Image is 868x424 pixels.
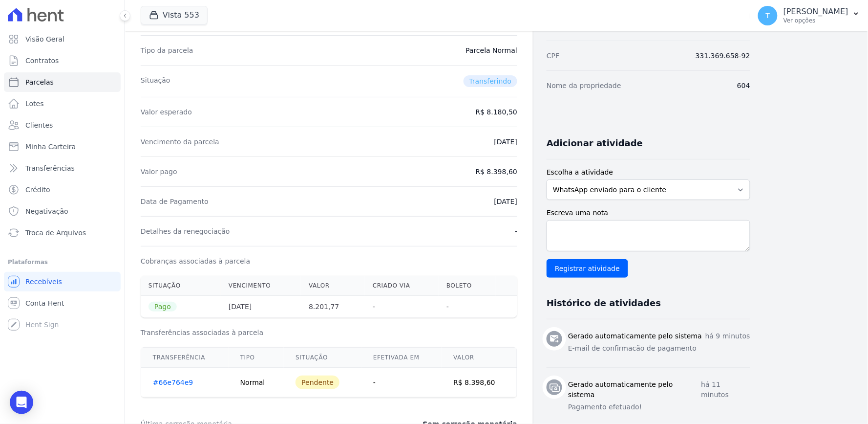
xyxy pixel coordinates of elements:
[4,72,121,92] a: Parcelas
[494,137,517,147] dd: [DATE]
[141,226,230,236] dt: Detalhes da renegociação
[783,17,848,24] p: Ver opções
[25,56,59,66] span: Contratos
[25,99,44,109] span: Lotes
[4,29,121,49] a: Visão Geral
[4,137,121,156] a: Minha Carteira
[229,368,284,398] td: Normal
[8,256,117,268] div: Plataformas
[494,197,517,206] dd: [DATE]
[696,51,750,61] dd: 331.369.658-92
[141,75,170,87] dt: Situação
[25,163,75,173] span: Transferências
[4,158,121,178] a: Transferências
[4,272,121,291] a: Recebíveis
[141,45,193,55] dt: Tipo da parcela
[547,137,643,149] h3: Adicionar atividade
[141,107,192,117] dt: Valor esperado
[547,208,750,218] label: Escreva uma nota
[442,368,517,398] td: R$ 8.398,60
[4,115,121,135] a: Clientes
[4,201,121,221] a: Negativação
[361,368,442,398] td: -
[284,348,361,368] th: Situação
[25,120,53,130] span: Clientes
[4,293,121,313] a: Conta Hent
[568,402,750,412] p: Pagamento efetuado!
[705,331,750,341] p: há 9 minutos
[229,348,284,368] th: Tipo
[568,331,702,341] h3: Gerado automaticamente pelo sistema
[783,7,848,17] p: [PERSON_NAME]
[568,379,701,400] h3: Gerado automaticamente pelo sistema
[568,343,750,354] p: E-mail de confirmacão de pagamento
[476,167,517,177] dd: R$ 8.398,60
[25,77,54,87] span: Parcelas
[25,298,64,308] span: Conta Hent
[141,6,208,24] button: Vista 553
[464,75,518,87] span: Transferindo
[141,197,209,206] dt: Data de Pagamento
[301,276,365,296] th: Valor
[25,228,86,238] span: Troca de Arquivos
[141,276,221,296] th: Situação
[141,137,219,147] dt: Vencimento da parcela
[766,12,770,19] span: T
[141,167,177,177] dt: Valor pago
[365,276,439,296] th: Criado via
[221,276,301,296] th: Vencimento
[365,296,439,318] th: -
[750,2,868,29] button: T [PERSON_NAME] Ver opções
[4,180,121,200] a: Crédito
[701,379,750,400] p: há 11 minutos
[148,302,177,312] span: Pago
[439,296,496,318] th: -
[141,348,229,368] th: Transferência
[25,34,64,44] span: Visão Geral
[25,142,76,152] span: Minha Carteira
[221,296,301,318] th: [DATE]
[25,185,50,195] span: Crédito
[515,226,517,236] dd: -
[439,276,496,296] th: Boleto
[141,328,517,337] h3: Transferências associadas à parcela
[4,51,121,70] a: Contratos
[361,348,442,368] th: Efetivada em
[4,94,121,113] a: Lotes
[153,379,193,386] a: #66e764e9
[737,81,750,90] dd: 604
[25,206,68,216] span: Negativação
[547,51,559,61] dt: CPF
[442,348,517,368] th: Valor
[466,45,517,55] dd: Parcela Normal
[301,296,365,318] th: 8.201,77
[4,223,121,243] a: Troca de Arquivos
[141,256,250,266] dt: Cobranças associadas à parcela
[25,277,62,287] span: Recebíveis
[547,167,750,178] label: Escolha a atividade
[476,107,517,117] dd: R$ 8.180,50
[296,376,339,389] div: Pendente
[10,391,33,414] div: Open Intercom Messenger
[547,81,621,90] dt: Nome da propriedade
[547,259,628,278] input: Registrar atividade
[547,297,661,309] h3: Histórico de atividades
